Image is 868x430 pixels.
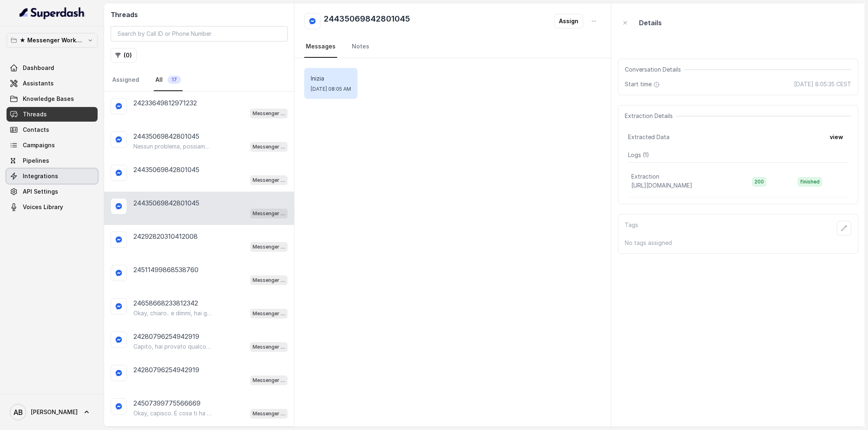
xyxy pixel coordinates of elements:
[625,65,684,74] span: Conversation Details
[23,188,58,196] span: API Settings
[31,408,78,416] span: [PERSON_NAME]
[631,182,692,189] span: [URL][DOMAIN_NAME]
[111,48,137,63] button: (0)
[133,265,198,275] p: 24511499868538760
[13,408,23,417] text: AB
[23,126,49,134] span: Contacts
[253,176,285,184] p: Messenger Metodo FESPA v2
[631,172,659,181] p: Extraction
[23,95,74,103] span: Knowledge Bases
[168,76,181,84] span: 17
[111,69,141,91] a: Assigned
[7,107,98,122] a: Threads
[7,61,98,75] a: Dashboard
[23,157,49,165] span: Pipelines
[7,200,98,214] a: Voices Library
[253,243,285,251] p: Messenger Metodo FESPA v2
[253,376,285,384] p: Messenger Metodo FESPA v2
[554,14,583,28] button: Assign
[628,133,670,141] span: Extracted Data
[23,79,54,87] span: Assistants
[7,401,98,423] a: [PERSON_NAME]
[133,98,197,108] p: 24233649812971232
[133,131,199,141] p: 24435069842801045
[23,203,63,211] span: Voices Library
[133,309,212,317] p: Okay, chiaro.. e dimmi, hai già provato qualcosa per perdere questi 10 kg?
[625,239,851,247] p: No tags assigned
[752,177,766,187] span: 200
[133,142,212,151] p: Nessun problema, possiamo sentirci quando ti è più comodo. 😊 Dimmi pure giorno e orario che prefe...
[154,69,183,91] a: All17
[133,231,198,241] p: 24292820310412008
[7,153,98,168] a: Pipelines
[23,172,58,180] span: Integrations
[253,109,285,118] p: Messenger Metodo FESPA v2
[311,74,351,83] p: Inizia
[7,92,98,106] a: Knowledge Bases
[23,141,55,149] span: Campaigns
[794,80,851,88] span: [DATE] 8:05:35 CEST
[7,138,98,153] a: Campaigns
[133,409,212,417] p: Okay, capisco. E cosa ti ha spinto a richiedere informazioni sul Metodo FESPA? Cos’è che ti ha in...
[133,365,199,375] p: 24280796254942919
[625,221,638,236] p: Tags
[253,143,285,151] p: Messenger Metodo FESPA v2
[625,112,676,120] span: Extraction Details
[133,165,199,175] p: 24435069842801045
[628,151,848,159] p: Logs ( 1 )
[350,36,371,58] a: Notes
[111,69,288,91] nav: Tabs
[7,184,98,199] a: API Settings
[304,36,337,58] a: Messages
[111,10,288,20] h2: Threads
[253,310,285,318] p: Messenger Metodo FESPA v2
[133,298,198,308] p: 24658668233812342
[23,110,47,118] span: Threads
[23,64,54,72] span: Dashboard
[253,210,285,218] p: Messenger Metodo FESPA v2
[253,276,285,284] p: Messenger Metodo FESPA v2
[639,18,662,28] p: Details
[825,130,848,144] button: view
[798,177,822,187] span: finished
[7,169,98,183] a: Integrations
[311,86,351,92] span: [DATE] 08:05 AM
[133,198,199,208] p: 24435069842801045
[7,33,98,48] button: ★ Messenger Workspace
[7,76,98,91] a: Assistants
[133,332,199,341] p: 24280796254942919
[253,410,285,418] p: Messenger Metodo FESPA v2
[253,343,285,351] p: Messenger Metodo FESPA v2
[324,13,410,29] h2: 24435069842801045
[625,80,661,88] span: Start time
[20,35,85,45] p: ★ Messenger Workspace
[7,122,98,137] a: Contacts
[133,398,201,408] p: 24507399775566669
[304,36,601,58] nav: Tabs
[20,7,85,20] img: light.svg
[133,343,212,351] p: Capito, hai provato qualcosa ma senza risultati soddisfacenti? Quali difficoltà hai incontrato co...
[111,26,288,41] input: Search by Call ID or Phone Number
